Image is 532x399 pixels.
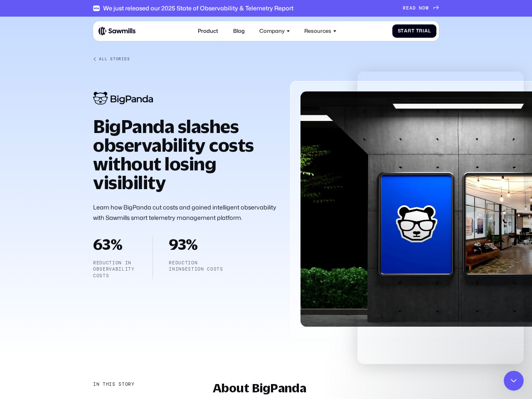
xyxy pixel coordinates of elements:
span: t [411,28,415,34]
div: In this story [93,381,135,388]
iframe: Intercom live chat [504,371,524,391]
a: StartTrial [392,24,436,38]
span: r [419,28,423,34]
span: i [423,28,424,34]
span: S [398,28,401,34]
span: R [403,5,406,11]
a: Product [194,24,222,38]
span: W [426,5,429,11]
p: Reduction in observability costs [93,260,137,279]
a: READNOW [403,5,439,11]
div: Resources [304,28,331,34]
span: t [401,28,404,34]
span: a [404,28,408,34]
h2: 63% [93,236,137,251]
iframe: Intercom live chat [357,71,524,364]
div: Company [259,28,285,34]
div: Resources [300,24,341,38]
span: N [419,5,422,11]
a: Blog [229,24,249,38]
p: Learn how BigPanda cut costs and gained intelligent observability with Sawmills smart telemetry m... [93,202,277,224]
span: O [422,5,426,11]
h2: 93% [169,236,223,251]
a: All Stories [93,57,439,62]
div: We just released our 2025 State of Observability & Telemetry Report [103,5,293,12]
div: Company [255,24,294,38]
div: All Stories [99,57,130,62]
span: D [413,5,416,11]
p: reduction iningestion costs [169,260,223,273]
span: l [428,28,431,34]
span: r [408,28,411,34]
h1: BigPanda slashes observability costs without losing visibility [93,117,277,192]
span: T [416,28,419,34]
span: A [409,5,413,11]
span: E [406,5,409,11]
h2: About BigPanda [213,381,439,394]
span: a [424,28,428,34]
